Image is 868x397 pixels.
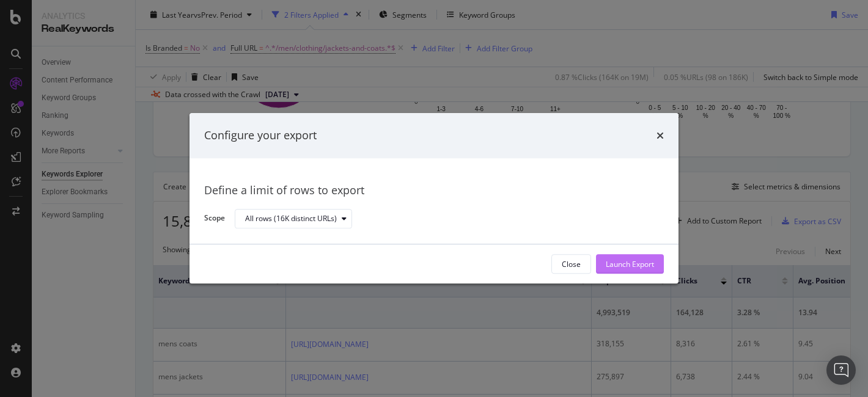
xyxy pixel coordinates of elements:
div: times [657,128,664,144]
div: Close [562,259,581,269]
div: Define a limit of rows to export [204,183,664,198]
div: modal [189,113,679,283]
div: Launch Export [606,259,654,269]
button: Launch Export [596,255,664,274]
label: Scope [204,213,225,227]
div: All rows (16K distinct URLs) [245,215,337,222]
button: All rows (16K distinct URLs) [235,209,352,228]
div: Open Intercom Messenger [826,355,856,385]
div: Configure your export [204,128,317,144]
button: Close [551,255,591,274]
